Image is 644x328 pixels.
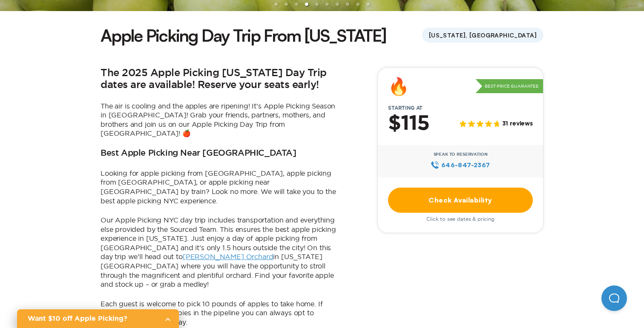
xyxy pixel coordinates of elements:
h3: Best Apple Picking Near [GEOGRAPHIC_DATA] [101,148,296,159]
li: slide item 5 [315,3,319,6]
li: slide item 9 [356,3,359,6]
a: [PERSON_NAME] Orchard [183,253,273,260]
span: 646‍-847‍-2367 [441,160,490,170]
p: Looking for apple picking from [GEOGRAPHIC_DATA], apple picking from [GEOGRAPHIC_DATA], or apple ... [101,169,339,205]
iframe: Help Scout Beacon - Open [601,285,627,311]
li: slide item 4 [305,3,308,6]
li: slide item 2 [285,3,288,6]
li: slide item 8 [346,3,349,6]
p: Our Apple Picking NYC day trip includes transportation and everything else provided by the Source... [101,216,339,289]
p: Each guest is welcome to pick 10 pounds of apples to take home. If you’ve got a few apple pies in... [101,299,339,327]
h2: $115 [388,113,429,135]
span: Starting at [378,105,433,111]
h1: Apple Picking Day Trip From [US_STATE] [101,24,386,47]
a: Want $10 off Apple Picking? [17,309,179,328]
span: 31 reviews [502,120,533,128]
span: Speak to Reservation [434,152,488,157]
p: Best Price Guarantee [475,79,543,94]
p: The air is cooling and the apples are ripening! It’s Apple Picking Season in [GEOGRAPHIC_DATA]! G... [101,102,339,138]
h2: The 2025 Apple Picking [US_STATE] Day Trip dates are available! Reserve your seats early! [101,67,339,91]
a: 646‍-847‍-2367 [431,160,490,170]
a: Check Availability [388,188,533,213]
li: slide item 10 [366,3,370,6]
li: slide item 1 [274,3,278,6]
li: slide item 7 [336,3,339,6]
span: [US_STATE], [GEOGRAPHIC_DATA] [422,28,543,43]
h2: Want $10 off Apple Picking? [28,314,158,324]
span: Click to see dates & pricing [426,216,494,222]
li: slide item 6 [325,3,329,6]
li: slide item 3 [295,3,298,6]
div: 🔥 [388,78,409,95]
